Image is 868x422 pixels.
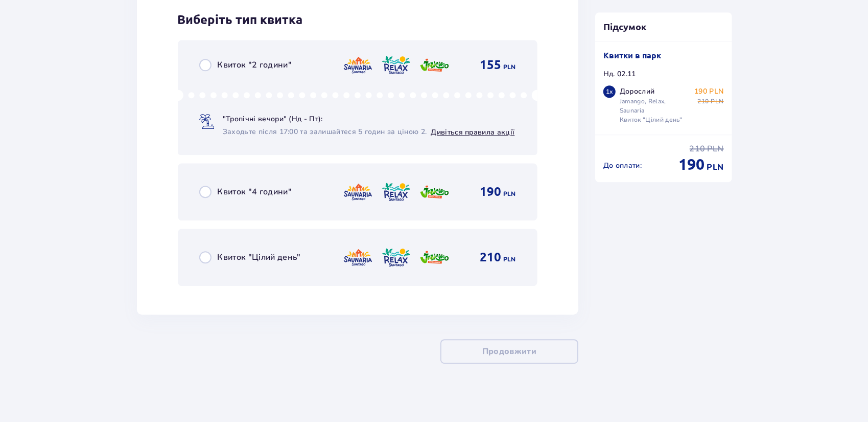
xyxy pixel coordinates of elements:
[708,143,724,154] p: PLN
[218,59,292,71] p: Квиток "2 години"
[711,97,724,106] p: PLN
[603,69,636,79] p: Нд. 02.11
[603,50,661,61] p: Квитки в парк
[482,346,536,357] p: Продовжити
[707,162,724,173] p: PLN
[419,181,450,203] img: zone logo
[620,115,683,124] p: Квиток "Цілий день"
[620,86,655,97] p: Дорослий
[218,186,292,197] p: Квиток "4 години"
[480,250,501,265] p: 210
[419,247,450,268] img: zone logo
[690,143,706,154] p: 210
[620,97,690,115] p: Jamango, Relax, Saunaria
[440,339,578,364] button: Продовжити
[503,62,516,72] p: PLN
[698,97,709,106] p: 210
[381,247,411,268] img: zone logo
[480,184,501,199] p: 190
[679,154,705,174] p: 190
[343,247,373,268] img: zone logo
[381,181,411,203] img: zone logo
[431,127,514,137] a: Дивіться правила акції
[694,86,723,97] p: 190 PLN
[343,54,373,76] img: zone logo
[603,161,642,171] p: До оплати :
[419,54,450,76] img: zone logo
[223,127,427,137] span: Заходьте після 17:00 та залишайтеся 5 годин за ціною 2.
[223,114,323,124] p: "Тропічні вечори" (Нд - Пт):
[503,255,516,264] p: PLN
[218,252,301,263] p: Квиток "Цілий день"
[381,54,411,76] img: zone logo
[595,20,732,33] p: Підсумок
[343,181,373,203] img: zone logo
[480,57,501,73] p: 155
[503,189,516,198] p: PLN
[178,12,303,28] p: Виберіть тип квитка
[603,85,616,98] div: 1 x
